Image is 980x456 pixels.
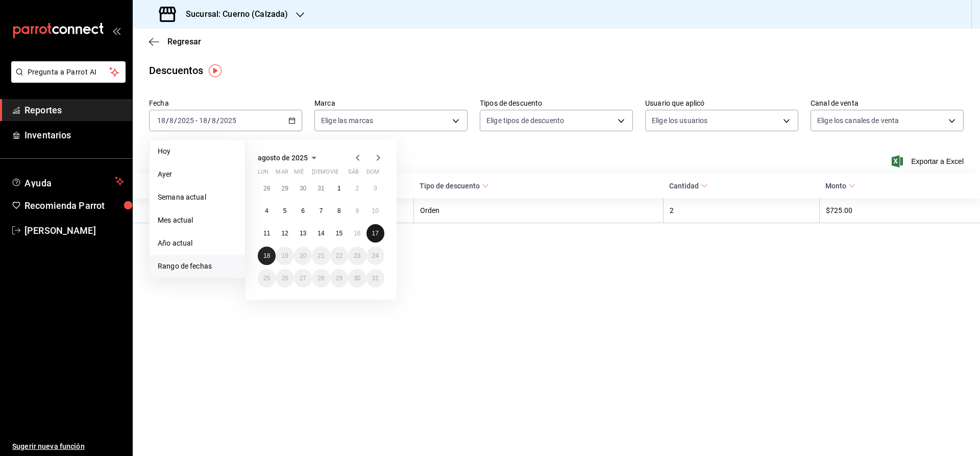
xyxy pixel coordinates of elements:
[149,100,302,107] label: Fecha
[366,169,379,179] abbr: domingo
[374,185,377,192] abbr: 3 de agosto de 2025
[300,252,306,259] abbr: 20 de agosto de 2025
[300,185,306,192] abbr: 30 de julio de 2025
[312,247,330,265] button: 21 de agosto de 2025
[258,179,276,198] button: 28 de julio de 2025
[24,103,124,117] span: Reportes
[317,252,324,259] abbr: 21 de agosto de 2025
[811,100,964,107] label: Canal de venta
[669,182,708,190] span: Cantidad
[167,37,201,46] span: Regresar
[263,252,270,259] abbr: 18 de agosto de 2025
[281,252,288,259] abbr: 19 de agosto de 2025
[301,207,305,214] abbr: 6 de agosto de 2025
[219,116,237,125] input: ----
[366,269,384,287] button: 31 de agosto de 2025
[312,202,330,220] button: 7 de agosto de 2025
[321,115,373,126] span: Elige las marcas
[312,269,330,287] button: 28 de agosto de 2025
[12,441,124,452] span: Sugerir nueva función
[178,8,288,20] h3: Sucursal: Cuerno (Calzada)
[300,275,306,282] abbr: 27 de agosto de 2025
[7,74,126,85] a: Pregunta a Parrot AI
[312,224,330,243] button: 14 de agosto de 2025
[158,261,237,272] span: Rango de fechas
[276,202,293,220] button: 5 de agosto de 2025
[314,100,468,107] label: Marca
[337,207,341,214] abbr: 8 de agosto de 2025
[276,224,293,243] button: 12 de agosto de 2025
[263,275,270,282] abbr: 25 de agosto de 2025
[330,169,338,179] abbr: viernes
[11,61,126,83] button: Pregunta a Parrot AI
[348,224,366,243] button: 16 de agosto de 2025
[366,224,384,243] button: 17 de agosto de 2025
[258,269,276,287] button: 25 de agosto de 2025
[366,179,384,198] button: 3 de agosto de 2025
[312,169,372,179] abbr: jueves
[480,100,633,107] label: Tipos de descuento
[825,182,855,190] span: Monto
[336,252,342,259] abbr: 22 de agosto de 2025
[330,269,348,287] button: 29 de agosto de 2025
[894,155,964,167] button: Exportar a Excel
[294,247,312,265] button: 20 de agosto de 2025
[263,230,270,237] abbr: 11 de agosto de 2025
[317,185,324,192] abbr: 31 de julio de 2025
[281,230,288,237] abbr: 12 de agosto de 2025
[276,247,293,265] button: 19 de agosto de 2025
[330,179,348,198] button: 1 de agosto de 2025
[354,230,360,237] abbr: 16 de agosto de 2025
[258,224,276,243] button: 11 de agosto de 2025
[211,116,216,125] input: --
[281,185,288,192] abbr: 29 de julio de 2025
[348,179,366,198] button: 2 de agosto de 2025
[348,247,366,265] button: 23 de agosto de 2025
[276,269,293,287] button: 26 de agosto de 2025
[819,198,980,223] th: $725.00
[174,116,177,125] span: /
[28,67,110,78] span: Pregunta a Parrot AI
[177,116,194,125] input: ----
[817,115,899,126] span: Elige los canales de venta
[348,202,366,220] button: 9 de agosto de 2025
[157,116,166,125] input: --
[199,116,208,125] input: --
[294,179,312,198] button: 30 de julio de 2025
[24,224,124,237] span: [PERSON_NAME]
[209,64,222,77] img: Tooltip marker
[320,207,323,214] abbr: 7 de agosto de 2025
[420,182,489,190] span: Tipo de descuento
[372,230,379,237] abbr: 17 de agosto de 2025
[112,27,120,35] button: open_drawer_menu
[283,207,287,214] abbr: 5 de agosto de 2025
[355,185,359,192] abbr: 2 de agosto de 2025
[294,169,304,179] abbr: miércoles
[317,275,324,282] abbr: 28 de agosto de 2025
[348,269,366,287] button: 30 de agosto de 2025
[330,202,348,220] button: 8 de agosto de 2025
[372,252,379,259] abbr: 24 de agosto de 2025
[294,269,312,287] button: 27 de agosto de 2025
[24,128,124,142] span: Inventarios
[366,247,384,265] button: 24 de agosto de 2025
[336,230,342,237] abbr: 15 de agosto de 2025
[652,115,707,126] span: Elige los usuarios
[354,275,360,282] abbr: 30 de agosto de 2025
[354,252,360,259] abbr: 23 de agosto de 2025
[158,169,237,180] span: Ayer
[258,247,276,265] button: 18 de agosto de 2025
[216,116,219,125] span: /
[294,202,312,220] button: 6 de agosto de 2025
[133,198,413,223] th: [PERSON_NAME]
[372,275,379,282] abbr: 31 de agosto de 2025
[645,100,798,107] label: Usuario que aplicó
[276,169,288,179] abbr: martes
[265,207,268,214] abbr: 4 de agosto de 2025
[330,247,348,265] button: 22 de agosto de 2025
[413,198,663,223] th: Orden
[258,202,276,220] button: 4 de agosto de 2025
[486,115,564,126] span: Elige tipos de descuento
[208,116,211,125] span: /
